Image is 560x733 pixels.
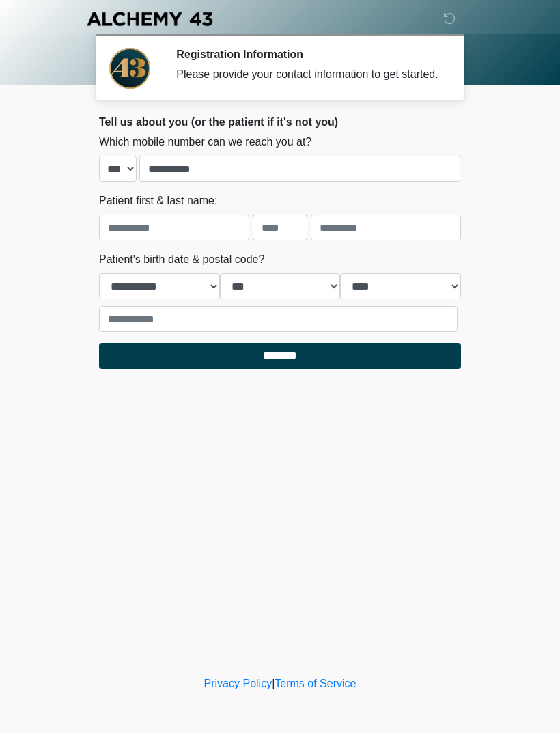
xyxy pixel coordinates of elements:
[99,115,461,128] h2: Tell us about you (or the patient if it's not you)
[176,66,440,83] div: Please provide your contact information to get started.
[99,134,311,150] label: Which mobile number can we reach you at?
[204,678,272,689] a: Privacy Policy
[275,678,356,689] a: Terms of Service
[99,193,217,209] label: Patient first & last name:
[99,251,264,268] label: Patient's birth date & postal code?
[85,10,214,27] img: Alchemy 43 Logo
[109,48,150,89] img: Agent Avatar
[272,678,275,689] a: |
[176,48,440,61] h2: Registration Information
